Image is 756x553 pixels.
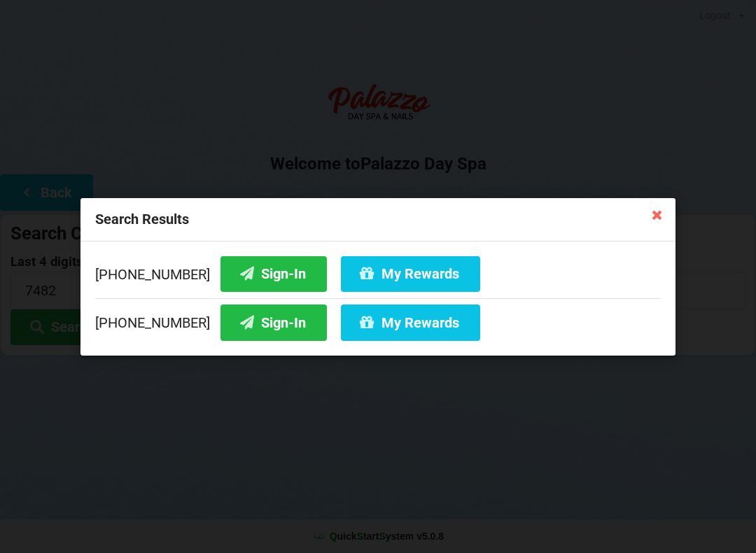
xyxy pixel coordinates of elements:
div: [PHONE_NUMBER] [95,255,661,297]
button: My Rewards [341,255,480,291]
button: Sign-In [220,304,327,340]
div: Search Results [80,198,675,241]
div: [PHONE_NUMBER] [95,297,661,340]
button: Sign-In [220,255,327,291]
button: My Rewards [341,304,480,340]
